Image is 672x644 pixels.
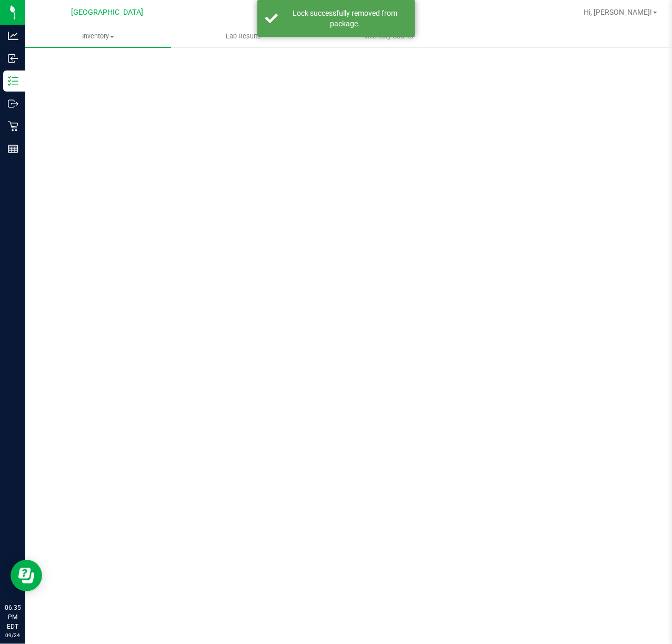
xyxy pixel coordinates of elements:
p: 06:35 PM EDT [5,603,21,631]
inline-svg: Inventory [8,76,18,86]
inline-svg: Outbound [8,98,18,109]
inline-svg: Inbound [8,53,18,64]
span: Lab Results [212,32,275,41]
inline-svg: Analytics [8,31,18,41]
span: Inventory [25,32,171,41]
inline-svg: Retail [8,121,18,132]
span: Hi, [PERSON_NAME]! [584,8,652,16]
p: 09/24 [5,631,21,639]
iframe: Resource center [11,560,42,591]
inline-svg: Reports [8,144,18,154]
span: [GEOGRAPHIC_DATA] [72,8,144,17]
a: Inventory [25,25,171,47]
a: Lab Results [171,25,317,47]
div: Lock successfully removed from package. [284,8,407,29]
